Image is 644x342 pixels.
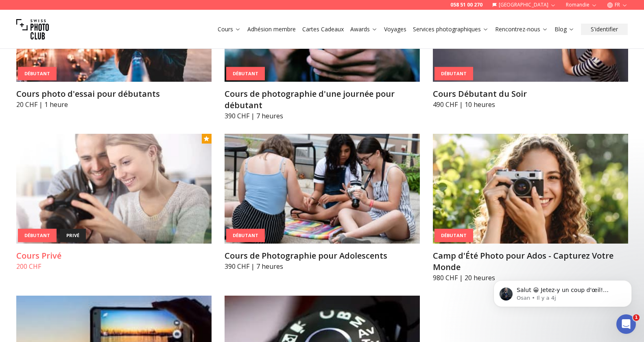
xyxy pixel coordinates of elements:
a: Cours de Photographie pour AdolescentsDébutantCours de Photographie pour Adolescents390 CHF | 7 h... [225,134,420,271]
h3: Cours de Photographie pour Adolescents [225,250,420,261]
img: Cours de Photographie pour Adolescents [225,134,420,244]
p: 390 CHF | 7 heures [225,111,420,121]
h3: Cours de photographie d'une journée pour débutant [225,88,420,111]
button: Blog [551,24,578,35]
button: Cours [214,24,244,35]
a: Blog [554,25,574,33]
a: Services photographiques [413,25,489,33]
div: Débutant [434,229,473,242]
a: Rencontrez-nous [495,25,548,33]
div: Débutant [434,67,473,81]
h3: Cours Privé [16,250,212,261]
a: Adhésion membre [247,25,296,33]
img: Swiss photo club [16,13,49,46]
p: 20 CHF | 1 heure [16,100,212,109]
h3: Cours Débutant du Soir [433,88,628,100]
span: 1 [633,314,640,321]
div: Débutant [18,229,57,242]
button: Rencontrez-nous [492,24,551,35]
a: Awards [350,25,378,33]
a: Camp d'Été Photo pour Ados - Capturez Votre MondeDébutantCamp d'Été Photo pour Ados - Capturez Vo... [433,134,628,283]
p: 490 CHF | 10 heures [433,100,628,109]
iframe: Intercom live chat [616,314,636,334]
button: Awards [347,24,381,35]
a: Cours PrivéDébutantprivéCours Privé200 CHF [16,134,212,271]
div: Débutant [18,67,57,81]
div: privé [60,229,86,242]
p: 980 CHF | 20 heures [433,273,628,283]
a: Cartes Cadeaux [302,25,344,33]
img: Camp d'Été Photo pour Ados - Capturez Votre Monde [433,134,628,244]
h3: Camp d'Été Photo pour Ados - Capturez Votre Monde [433,250,628,273]
button: S'identifier [581,24,628,35]
button: Voyages [381,24,410,35]
div: Débutant [226,229,265,242]
button: Services photographiques [410,24,492,35]
a: Cours [218,25,241,33]
a: 058 51 00 270 [450,2,482,8]
button: Adhésion membre [244,24,299,35]
p: 200 CHF [16,261,212,271]
p: 390 CHF | 7 heures [225,261,420,271]
h3: Cours photo d'essai pour débutants [16,88,212,100]
iframe: Intercom notifications message [481,263,644,320]
div: Débutant [226,67,265,81]
button: Cartes Cadeaux [299,24,347,35]
a: Voyages [384,25,406,33]
img: Cours Privé [16,134,212,244]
